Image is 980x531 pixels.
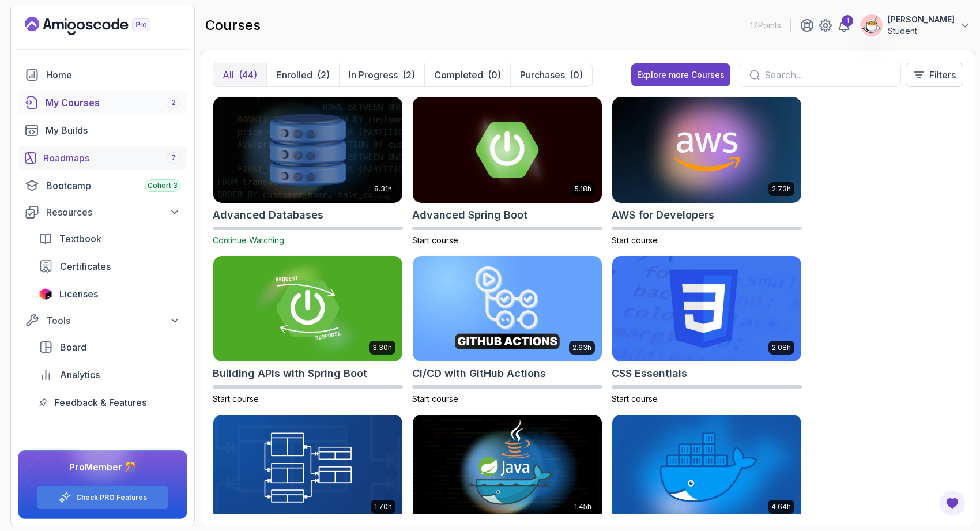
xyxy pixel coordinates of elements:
img: Docker for Java Developers card [413,415,602,521]
button: Purchases(0) [510,63,592,86]
a: licenses [32,283,187,306]
div: (2) [402,68,415,82]
button: In Progress(2) [339,63,424,86]
span: Start course [213,394,259,404]
a: feedback [32,391,187,414]
a: Advanced Databases card8.31hAdvanced DatabasesContinue Watching [213,96,403,246]
a: Check PRO Features [76,493,147,502]
button: Resources [18,202,187,223]
a: board [32,336,187,359]
p: Enrolled [276,68,312,82]
h2: courses [205,16,261,35]
p: [PERSON_NAME] [888,14,955,25]
img: tab_keywords_by_traffic_grey.svg [116,67,126,76]
input: Search... [764,68,891,82]
p: 2.73h [772,184,791,194]
button: All(44) [213,63,266,86]
img: Building APIs with Spring Boot card [213,256,402,362]
img: CSS Essentials card [612,256,801,362]
p: 2.08h [772,343,791,352]
div: (0) [488,68,501,82]
div: Domain Overview [46,68,103,76]
img: AWS for Developers card [612,97,801,203]
img: website_grey.svg [18,30,28,39]
div: 1 [842,15,853,27]
h2: Advanced Databases [213,207,323,223]
a: home [18,63,187,86]
p: 2.63h [572,343,591,352]
div: (44) [239,68,257,82]
span: Licenses [59,287,98,301]
img: logo_orange.svg [18,18,28,28]
div: (0) [570,68,583,82]
div: Resources [46,205,180,219]
img: Database Design & Implementation card [213,415,402,521]
a: 1 [837,18,851,32]
span: Start course [612,235,658,245]
div: Explore more Courses [637,69,725,81]
p: 1.45h [574,502,591,511]
h2: CSS Essentials [612,366,687,382]
img: Docker For Professionals card [612,415,801,521]
p: 1.70h [374,502,392,511]
p: 5.18h [575,184,591,194]
button: Enrolled(2) [266,63,339,86]
a: analytics [32,363,187,386]
p: Filters [929,68,956,82]
a: bootcamp [18,174,187,197]
p: All [223,68,234,82]
img: Advanced Databases card [213,97,402,203]
span: Textbook [59,232,101,246]
div: v 4.0.25 [32,18,56,28]
span: Board [60,340,86,354]
span: Start course [412,235,458,245]
img: CI/CD with GitHub Actions card [413,256,602,362]
span: Certificates [60,259,111,273]
a: certificates [32,255,187,278]
div: Home [46,68,180,82]
span: Start course [612,394,658,404]
h2: Building APIs with Spring Boot [213,366,367,382]
a: courses [18,91,187,114]
p: 17 Points [750,20,781,31]
span: Start course [412,394,458,404]
span: 2 [171,98,176,107]
h2: CI/CD with GitHub Actions [412,366,546,382]
button: Explore more Courses [631,63,730,86]
span: Cohort 3 [148,181,178,190]
div: Tools [46,314,180,327]
div: My Courses [46,96,180,110]
p: 4.64h [771,502,791,511]
p: Purchases [520,68,565,82]
h2: AWS for Developers [612,207,714,223]
button: Tools [18,310,187,331]
button: user profile image[PERSON_NAME]Student [860,14,971,37]
div: Keywords by Traffic [129,68,190,76]
p: Completed [434,68,483,82]
p: In Progress [349,68,398,82]
div: Roadmaps [43,151,180,165]
span: 7 [171,153,176,163]
span: Analytics [60,368,100,382]
div: My Builds [46,123,180,137]
a: builds [18,119,187,142]
div: (2) [317,68,330,82]
button: Filters [906,63,963,87]
p: 8.31h [374,184,392,194]
div: Bootcamp [46,179,180,193]
img: user profile image [861,14,883,36]
p: Student [888,25,955,37]
h2: Advanced Spring Boot [412,207,527,223]
span: Continue Watching [213,235,284,245]
button: Completed(0) [424,63,510,86]
a: roadmaps [18,146,187,170]
div: Domain: [DOMAIN_NAME] [30,30,127,39]
button: Check PRO Features [37,485,168,509]
img: jetbrains icon [39,288,52,300]
img: tab_domain_overview_orange.svg [33,67,43,76]
button: Open Feedback Button [938,489,966,517]
img: Advanced Spring Boot card [413,97,602,203]
a: textbook [32,227,187,250]
p: 3.30h [372,343,392,352]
